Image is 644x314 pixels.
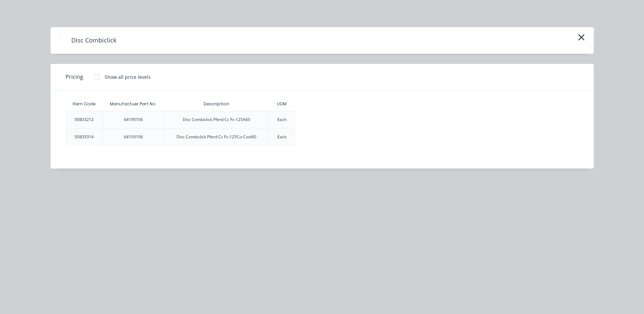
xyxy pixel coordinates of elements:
div: 64193106 [124,134,143,140]
div: 00833314 [75,134,94,140]
div: Each [277,117,287,123]
div: Manufactuer Part No. [105,95,162,112]
div: 64190106 [124,117,143,123]
div: Disc Combiclick Pferd Cc Fs-125Co-Cool60 [177,134,256,140]
div: Show all price levels [105,73,151,81]
div: 00833212 [75,117,94,123]
h4: Disc Combiclick [61,34,127,47]
div: Each [277,134,287,140]
div: UOM [272,95,292,112]
span: Pricing [66,73,83,81]
div: Disc Combiclick Pferd Cc Fs-125A60 [183,117,250,123]
div: Item Code [67,95,101,112]
div: Description [198,95,235,112]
